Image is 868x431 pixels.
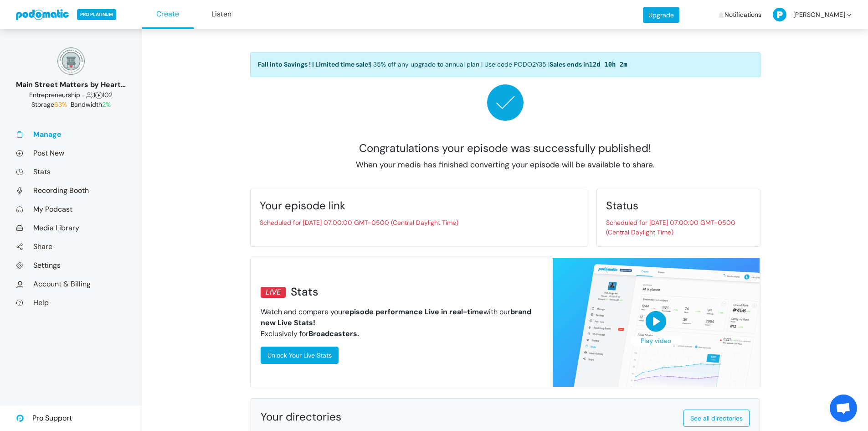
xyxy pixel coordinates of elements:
span: Business: Entrepreneurship [29,91,80,99]
div: LIVE [261,287,286,298]
a: Account & Billing [16,279,126,289]
strong: Broadcasters. [308,329,359,338]
a: Pro Support [16,405,72,431]
strong: brand new Live Stats! [261,307,531,327]
span: 2% [102,100,111,109]
a: Settings [16,260,126,270]
p: Scheduled for [DATE] 07:00:00 GMT-0500 (Central Daylight Time) [260,218,578,228]
div: Status [606,198,751,213]
span: Storage [31,100,69,109]
div: Main Street Matters by Heart on [GEOGRAPHIC_DATA] [16,79,126,90]
p: Watch and compare your with our Exclusively for [261,306,534,339]
img: 150x150_17130234.png [57,47,85,75]
a: Fall into Savings ! | Limited time sale!| 35% off any upgrade to annual plan | Use code PODO2Y35 ... [250,52,760,77]
a: Share [16,242,126,251]
span: [PERSON_NAME] [793,1,845,28]
span: PRO PLATINUM [77,9,116,20]
strong: Fall into Savings ! | Limited time sale! [258,60,370,68]
span: Sales ends in [550,60,627,68]
a: Help [16,298,126,307]
a: My Podcast [16,204,126,214]
a: Manage [16,130,126,139]
div: Your directories [261,410,584,424]
a: [PERSON_NAME] [773,1,853,28]
img: realtime_stats_post_publish-4ad72b1805500be0dca0d13900fca126d4c730893a97a1902b9a1988259ee90b.png [553,258,760,387]
p: Scheduled for [DATE] 07:00:00 GMT-0500 (Central Daylight Time) [606,218,751,237]
h3: Stats [261,286,534,299]
h1: Congratulations your episode was successfully published! [250,132,760,155]
a: Media Library [16,223,126,233]
img: P-50-ab8a3cff1f42e3edaa744736fdbd136011fc75d0d07c0e6946c3d5a70d29199b.png [773,8,786,21]
a: Post New [16,148,126,158]
a: Listen [195,0,247,29]
p: When your media has finished converting your episode will be available to share. [250,159,760,171]
a: See all directories [683,410,750,427]
div: Your episode link [260,198,578,213]
div: Open chat [830,395,857,422]
a: Stats [16,167,126,177]
span: Bandwidth [71,100,111,109]
span: 63% [54,100,67,109]
span: 12d 10h 2m [589,61,627,68]
a: Recording Booth [16,186,126,195]
strong: episode performance Live in real-time [345,307,483,317]
a: Unlock Your Live Stats [261,347,339,364]
a: Create [142,0,194,29]
span: Followers [86,91,93,99]
span: Notifications [724,1,761,28]
span: Episodes [95,91,103,99]
div: 1 102 [16,90,126,100]
a: Upgrade [643,7,679,23]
